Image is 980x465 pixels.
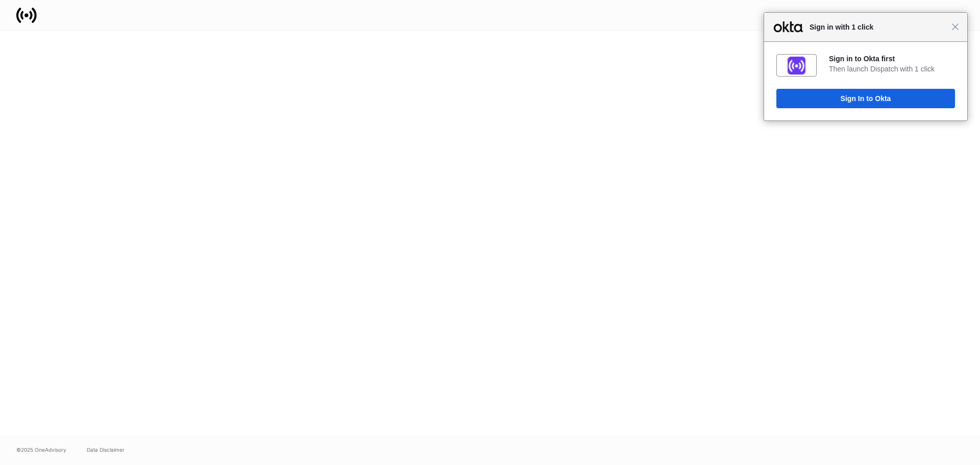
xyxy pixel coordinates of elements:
[16,446,66,454] span: © 2025 OneAdvisory
[829,54,955,63] div: Sign in to Okta first
[804,21,951,33] span: Sign in with 1 click
[87,446,125,454] a: Data Disclaimer
[829,64,955,74] div: Then launch Dispatch with 1 click
[951,23,959,31] span: Close
[776,89,955,108] button: Sign In to Okta
[788,57,805,75] img: fs01jxrofoggULhDH358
